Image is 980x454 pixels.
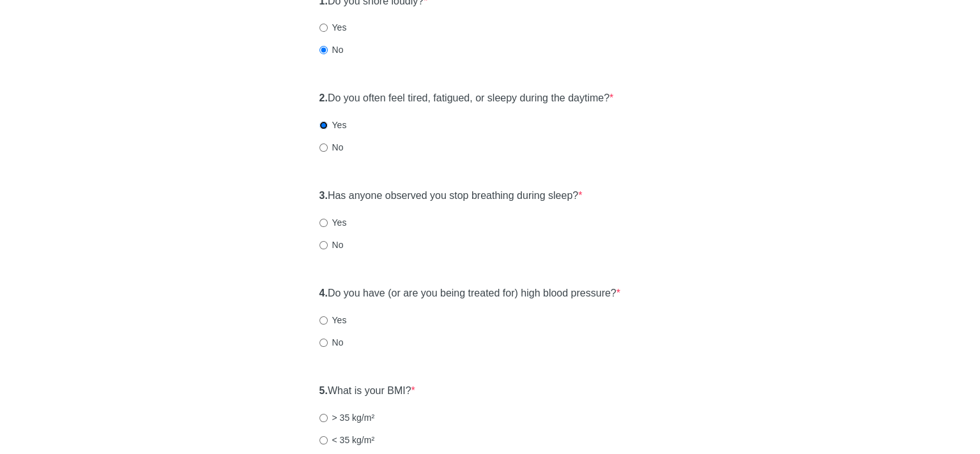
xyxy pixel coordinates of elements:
label: No [319,336,344,349]
input: Yes [319,219,328,227]
label: No [319,43,344,56]
input: No [319,339,328,347]
label: Do you have (or are you being treated for) high blood pressure? [319,286,620,301]
label: Do you often feel tired, fatigued, or sleepy during the daytime? [319,91,614,106]
strong: 5. [319,385,328,396]
input: > 35 kg/m² [319,414,328,422]
strong: 4. [319,288,328,298]
label: What is your BMI? [319,384,415,399]
label: No [319,238,344,251]
label: Yes [319,119,347,131]
label: Has anyone observed you stop breathing during sleep? [319,189,583,203]
input: No [319,46,328,54]
label: Yes [319,21,347,34]
label: Yes [319,216,347,229]
input: No [319,241,328,249]
label: No [319,141,344,154]
strong: 3. [319,190,328,201]
label: < 35 kg/m² [319,434,375,446]
input: No [319,143,328,152]
input: Yes [319,316,328,325]
label: Yes [319,314,347,326]
label: > 35 kg/m² [319,411,375,424]
input: Yes [319,24,328,32]
input: Yes [319,121,328,129]
strong: 2. [319,92,328,103]
input: < 35 kg/m² [319,436,328,444]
